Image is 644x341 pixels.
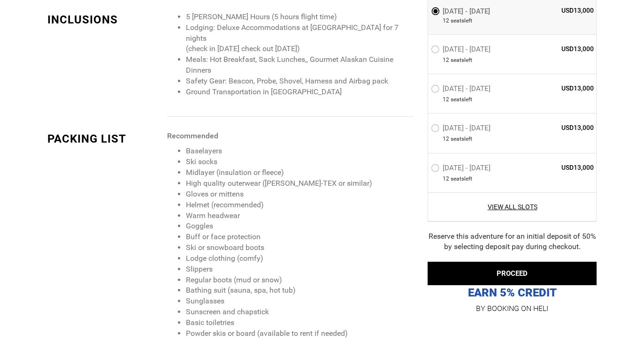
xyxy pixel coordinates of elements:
[186,307,414,318] li: Sunscreen and chapstick
[167,131,218,140] strong: Recommended
[461,56,464,64] span: s
[443,17,449,25] span: 12
[186,318,414,328] li: Basic toiletries
[461,96,464,104] span: s
[431,163,493,174] label: [DATE] - [DATE]
[186,275,414,286] li: Regular boots (mud or snow)
[526,162,594,172] span: USD13,000
[186,296,414,307] li: Sunglasses
[186,178,414,189] li: High quality outerwear ([PERSON_NAME]-TEX or similar)
[186,76,414,87] li: Safety Gear: Beacon, Probe, Shovel, Harness and Airbag pack
[47,131,160,147] div: PACKING LIST
[443,56,449,64] span: 12
[186,146,414,157] li: Baselayers
[461,17,464,25] span: s
[186,232,414,242] li: Buff or face protection
[431,124,493,135] label: [DATE] - [DATE]
[186,221,414,232] li: Goggles
[186,54,414,76] li: Meals: Hot Breakfast, Sack Lunches,, Gourmet Alaskan Cuisine Dinners
[428,231,597,252] div: Reserve this adventure for an initial deposit of 50% by selecting deposit pay during checkout.
[186,328,414,339] li: Powder skis or board (available to rent if needed)
[451,135,472,143] span: seat left
[443,96,449,104] span: 12
[461,135,464,143] span: s
[186,23,414,55] li: Lodging: Deluxe Accommodations at [GEOGRAPHIC_DATA] for 7 nights (check in [DATE] check out [DATE])
[443,174,449,182] span: 12
[451,56,472,64] span: seat left
[186,189,414,200] li: Gloves or mittens
[431,6,492,17] label: [DATE] - [DATE]
[186,211,414,221] li: Warm headwear
[47,12,160,28] div: INCLUSIONS
[428,302,597,315] p: BY BOOKING ON HELI
[186,157,414,167] li: Ski socks
[461,174,464,182] span: s
[443,135,449,143] span: 12
[526,123,594,132] span: USD13,000
[431,202,594,211] a: View All Slots
[186,12,414,23] li: 5 [PERSON_NAME] Hours (5 hours flight time)
[451,96,472,104] span: seat left
[431,45,493,56] label: [DATE] - [DATE]
[186,253,414,264] li: Lodge clothing (comfy)
[186,200,414,211] li: Helmet (recommended)
[186,242,414,253] li: Ski or snowboard boots
[526,44,594,53] span: USD13,000
[186,87,414,98] li: Ground Transportation in [GEOGRAPHIC_DATA]
[186,167,414,178] li: Midlayer (insulation or fleece)
[451,174,472,182] span: seat left
[186,285,414,296] li: Bathing suit (sauna, spa, hot tub)
[428,262,597,285] button: PROCEED
[526,83,594,93] span: USD13,000
[526,6,594,15] span: USD13,000
[431,84,493,96] label: [DATE] - [DATE]
[186,264,414,275] li: Slippers
[451,17,472,25] span: seat left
